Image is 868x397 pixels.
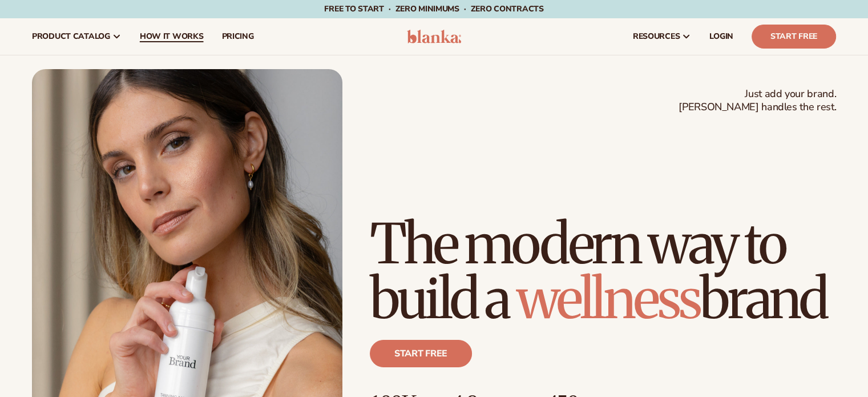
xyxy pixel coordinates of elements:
a: Start Free [752,25,836,49]
span: How It Works [140,32,204,41]
span: LOGIN [709,32,733,41]
a: LOGIN [700,18,742,55]
span: resources [633,32,680,41]
h1: The modern way to build a brand [370,216,836,326]
span: product catalog [32,32,110,41]
span: pricing [221,32,253,41]
a: resources [624,18,700,55]
a: Start free [370,340,472,367]
a: How It Works [131,18,213,55]
span: Just add your brand. [PERSON_NAME] handles the rest. [679,87,836,114]
span: Free to start · ZERO minimums · ZERO contracts [324,3,543,14]
img: logo [407,30,461,43]
span: wellness [516,264,700,333]
a: product catalog [23,18,131,55]
a: pricing [212,18,263,55]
